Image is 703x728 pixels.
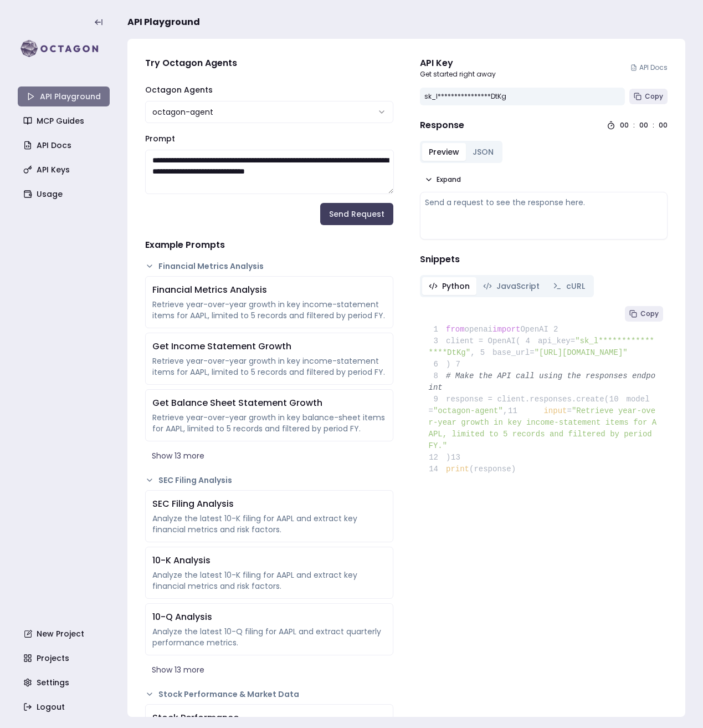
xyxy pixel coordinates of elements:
span: API Playground [127,16,200,29]
a: New Project [19,624,111,644]
div: Retrieve year-over-year growth in key income-statement items for AAPL, limited to 5 records and f... [152,299,386,321]
a: Logout [19,697,111,717]
span: Copy [640,309,659,318]
span: (response) [469,465,516,474]
span: input [543,406,567,415]
div: Retrieve year-over-year growth in key balance-sheet items for AAPL, limited to 5 records and filt... [152,412,386,434]
span: 5 [475,347,493,359]
span: 9 [429,394,447,405]
div: Financial Metrics Analysis [152,283,386,297]
p: Get started right away [420,70,496,79]
button: Expand [420,172,465,187]
span: base_url= [492,348,535,357]
div: 00 [639,121,648,130]
label: Prompt [145,133,175,144]
span: "[URL][DOMAIN_NAME]" [535,348,628,357]
button: Stock Performance & Market Data [145,689,393,700]
div: Analyze the latest 10-K filing for AAPL and extract key financial metrics and risk factors. [152,569,386,592]
span: cURL [566,281,585,292]
button: Copy [629,89,668,104]
a: API Docs [19,135,111,155]
a: Projects [19,648,111,668]
span: "octagon-agent" [433,406,503,415]
label: Octagon Agents [145,84,213,95]
span: 10 [609,394,627,405]
span: OpenAI [520,325,548,334]
span: 3 [429,335,447,347]
div: 10-K Analysis [152,554,386,567]
button: Copy [625,306,663,322]
span: 1 [429,324,447,335]
span: , [470,348,475,357]
span: # Make the API call using the responses endpoint [429,371,656,392]
div: API Key [420,57,496,70]
span: Python [442,281,470,292]
button: Preview [422,143,466,161]
div: SEC Filing Analysis [152,497,386,511]
div: 00 [659,121,668,130]
span: 4 [520,335,538,347]
span: Expand [437,175,461,184]
span: 2 [548,324,566,335]
img: logo-rect-yK7x_WSZ.svg [18,38,110,60]
div: : [633,121,635,130]
span: 8 [429,370,447,382]
span: , [503,406,507,415]
span: 11 [507,405,525,417]
span: from [446,325,465,334]
span: 7 [450,359,468,370]
span: = [567,406,571,415]
h4: Try Octagon Agents [145,57,393,70]
div: Get Income Statement Growth [152,340,386,353]
span: 6 [429,359,447,370]
div: Send a request to see the response here. [425,197,663,208]
span: openai [465,325,492,334]
button: SEC Filing Analysis [145,475,393,486]
a: API Docs [630,63,668,72]
span: client = OpenAI( [429,337,521,345]
h4: Snippets [420,253,668,266]
span: api_key= [538,337,575,345]
span: 12 [429,452,447,464]
div: : [653,121,654,130]
span: JavaScript [496,281,540,292]
button: Show 13 more [145,660,393,680]
a: Settings [19,673,111,693]
span: print [446,465,469,474]
div: Stock Performance [152,711,386,725]
button: Financial Metrics Analysis [145,261,393,272]
div: 10-Q Analysis [152,610,386,624]
button: Show 13 more [145,446,393,466]
span: ) [429,360,451,369]
button: JSON [466,143,500,161]
span: Copy [645,92,663,101]
div: Retrieve year-over-year growth in key income-statement items for AAPL, limited to 5 records and f... [152,355,386,378]
a: MCP Guides [19,111,111,131]
span: import [492,325,520,334]
span: 13 [450,452,468,464]
h4: Example Prompts [145,238,393,252]
span: 14 [429,464,447,475]
a: API Keys [19,160,111,180]
a: Usage [19,184,111,204]
a: API Playground [18,86,110,106]
div: Analyze the latest 10-K filing for AAPL and extract key financial metrics and risk factors. [152,513,386,535]
button: Send Request [320,203,393,225]
div: 00 [620,121,629,130]
span: ) [429,453,451,462]
span: response = client.responses.create( [429,395,609,404]
div: Analyze the latest 10-Q filing for AAPL and extract quarterly performance metrics. [152,626,386,648]
div: Get Balance Sheet Statement Growth [152,396,386,410]
h4: Response [420,119,464,132]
